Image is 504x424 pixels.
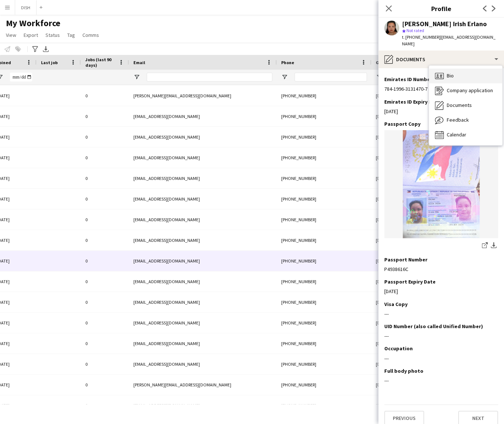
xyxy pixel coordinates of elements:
[384,355,498,362] div: ---
[81,292,129,312] div: 0
[129,271,277,292] div: [EMAIL_ADDRESS][DOMAIN_NAME]
[371,395,408,416] div: [DEMOGRAPHIC_DATA]
[81,189,129,209] div: 0
[277,86,371,106] div: [PHONE_NUMBER]
[371,127,408,147] div: [DEMOGRAPHIC_DATA]
[277,333,371,354] div: [PHONE_NUMBER]
[384,333,498,339] div: ---
[41,60,58,65] span: Last job
[447,87,493,94] span: Company application
[6,18,60,29] span: My Workforce
[281,60,294,65] span: Phone
[129,395,277,416] div: [EMAIL_ADDRESS][DOMAIN_NAME]
[281,74,288,80] button: Open Filter Menu
[277,168,371,188] div: [PHONE_NUMBER]
[3,30,19,40] a: View
[384,377,498,384] div: ---
[277,230,371,250] div: [PHONE_NUMBER]
[384,121,420,127] h3: Passport Copy
[10,73,32,81] input: Joined Filter Input
[371,333,408,354] div: [DEMOGRAPHIC_DATA]
[129,106,277,126] div: [EMAIL_ADDRESS][DOMAIN_NAME]
[384,98,440,105] h3: Emirates ID Expiry Date
[133,74,140,80] button: Open Filter Menu
[371,189,408,209] div: [DEMOGRAPHIC_DATA]
[376,60,392,65] span: Gender
[384,323,483,330] h3: UID Number (also called Unified Number)
[402,34,496,46] span: | [EMAIL_ADDRESS][DOMAIN_NAME]
[79,30,102,40] a: Comms
[429,113,502,128] div: Feedback
[378,4,504,13] h3: Profile
[129,147,277,168] div: [EMAIL_ADDRESS][DOMAIN_NAME]
[45,32,60,38] span: Status
[384,310,498,317] div: ---
[294,73,367,81] input: Phone Filter Input
[41,45,50,53] app-action-btn: Export XLSX
[384,345,413,352] h3: Occupation
[402,21,487,27] div: [PERSON_NAME] Irish Erlano
[384,288,498,295] div: [DATE]
[81,86,129,106] div: 0
[129,375,277,395] div: [PERSON_NAME][EMAIL_ADDRESS][DOMAIN_NAME]
[371,292,408,312] div: [DEMOGRAPHIC_DATA]
[384,266,498,272] div: P4938616C
[277,395,371,416] div: [PHONE_NUMBER]
[371,147,408,168] div: [DEMOGRAPHIC_DATA]
[21,30,41,40] a: Export
[429,128,502,142] div: Calendar
[81,271,129,292] div: 0
[384,108,498,115] div: [DATE]
[277,313,371,333] div: [PHONE_NUMBER]
[402,34,440,40] span: t. [PHONE_NUMBER]
[81,230,129,250] div: 0
[129,189,277,209] div: [EMAIL_ADDRESS][DOMAIN_NAME]
[24,32,38,38] span: Export
[371,354,408,374] div: [DEMOGRAPHIC_DATA]
[376,74,382,80] button: Open Filter Menu
[81,354,129,374] div: 0
[406,28,424,33] span: Not rated
[277,209,371,230] div: [PHONE_NUMBER]
[384,76,432,83] h3: Emirates ID Number
[371,313,408,333] div: [DEMOGRAPHIC_DATA]
[81,106,129,126] div: 0
[147,73,272,81] input: Email Filter Input
[371,209,408,230] div: [DEMOGRAPHIC_DATA]
[384,130,498,238] img: 6ece9cb1-87ad-4ba1-9ea6-f01a979656d6.jpeg
[371,168,408,188] div: [DEMOGRAPHIC_DATA]
[429,98,502,113] div: Documents
[447,72,454,79] span: Bio
[129,230,277,250] div: [EMAIL_ADDRESS][DOMAIN_NAME]
[42,30,63,40] a: Status
[384,278,436,285] h3: Passport Expiry Date
[129,333,277,354] div: [EMAIL_ADDRESS][DOMAIN_NAME]
[129,168,277,188] div: [EMAIL_ADDRESS][DOMAIN_NAME]
[277,271,371,292] div: [PHONE_NUMBER]
[6,32,16,38] span: View
[67,32,75,38] span: Tag
[15,0,37,15] button: DISH
[384,256,428,263] h3: Passport Number
[129,86,277,106] div: [PERSON_NAME][EMAIL_ADDRESS][DOMAIN_NAME]
[81,209,129,230] div: 0
[277,106,371,126] div: [PHONE_NUMBER]
[429,83,502,98] div: Company application
[384,86,498,92] div: 784-1996-3131470-7
[378,51,504,68] div: Documents
[129,251,277,271] div: [EMAIL_ADDRESS][DOMAIN_NAME]
[277,251,371,271] div: [PHONE_NUMBER]
[81,251,129,271] div: 0
[129,292,277,312] div: [EMAIL_ADDRESS][DOMAIN_NAME]
[371,251,408,271] div: [DEMOGRAPHIC_DATA]
[64,30,78,40] a: Tag
[277,292,371,312] div: [PHONE_NUMBER]
[81,127,129,147] div: 0
[133,60,145,65] span: Email
[129,209,277,230] div: [EMAIL_ADDRESS][DOMAIN_NAME]
[384,368,423,374] h3: Full body photo
[371,86,408,106] div: [DEMOGRAPHIC_DATA]
[31,45,40,53] app-action-btn: Advanced filters
[429,69,502,83] div: Bio
[129,354,277,374] div: [EMAIL_ADDRESS][DOMAIN_NAME]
